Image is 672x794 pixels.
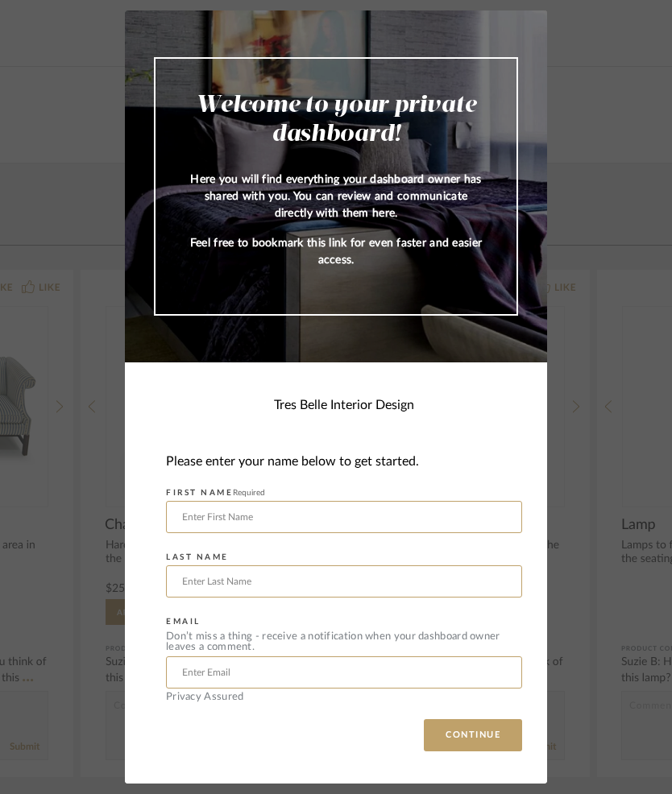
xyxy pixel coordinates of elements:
input: Enter Last Name [166,565,522,598]
div: Tres Belle Interior Design [274,395,414,415]
div: Privacy Assured [166,692,522,702]
input: Enter Email [166,656,522,689]
input: Enter First Name [166,501,522,533]
h2: Welcome to your private dashboard! [188,91,484,149]
div: Please enter your name below to get started. [166,451,522,473]
label: EMAIL [166,617,201,627]
div: Don’t miss a thing - receive a notification when your dashboard owner leaves a comment. [166,631,522,652]
span: Required [233,489,265,497]
label: LAST NAME [166,552,229,562]
label: FIRST NAME [166,488,265,498]
p: Here you will find everything your dashboard owner has shared with you. You can review and commun... [188,172,484,222]
p: Feel free to bookmark this link for even faster and easier access. [188,235,484,269]
button: CONTINUE [424,719,522,751]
